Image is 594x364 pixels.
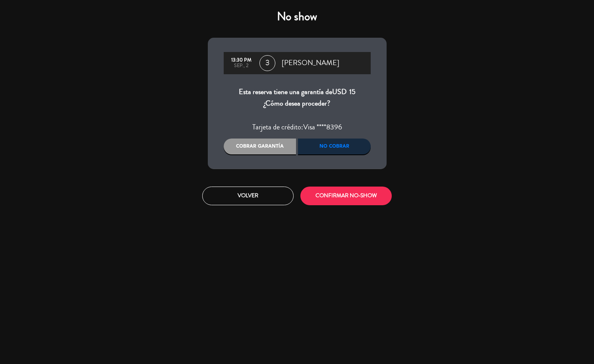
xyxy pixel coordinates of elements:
button: Volver [202,187,294,205]
div: sep., 2 [228,63,255,69]
span: 15 [349,87,356,97]
div: Tarjeta de crédito: [224,121,371,133]
div: Esta reserva tiene una garantía de ¿Cómo desea proceder? [224,86,371,110]
div: Cobrar garantía [224,139,296,154]
span: [PERSON_NAME] [282,57,339,69]
h4: No show [208,10,387,24]
button: CONFIRMAR NO-SHOW [300,187,392,205]
span: USD [332,87,346,97]
span: 3 [259,55,275,71]
div: 13:30 PM [228,58,255,63]
div: No cobrar [298,139,371,154]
